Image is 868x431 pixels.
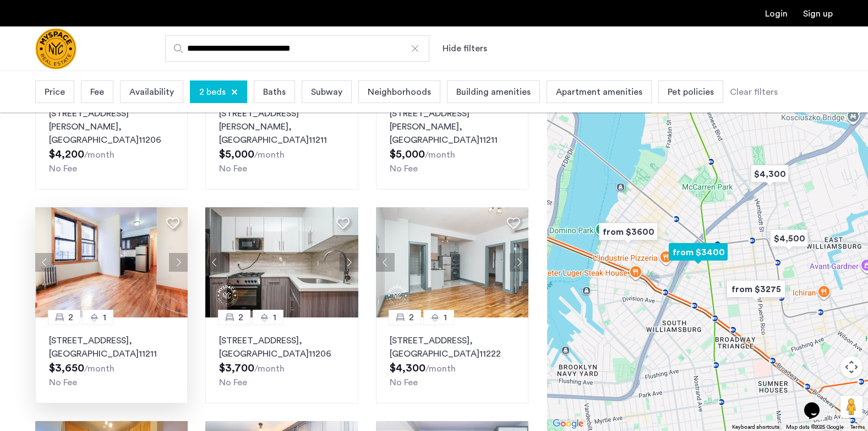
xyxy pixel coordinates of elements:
[590,215,667,249] div: from $3600
[49,378,77,387] span: No Fee
[510,253,528,272] button: Next apartment
[660,235,736,269] div: from $3400
[90,85,104,99] span: Fee
[425,150,455,159] sub: /month
[376,253,395,272] button: Previous apartment
[129,85,174,99] span: Availability
[219,378,247,387] span: No Fee
[368,85,431,99] span: Neighborhoods
[219,363,254,374] span: $3,700
[35,253,54,272] button: Previous apartment
[800,387,835,420] iframe: chat widget
[786,424,844,430] span: Map data ©2025 Google
[219,149,254,160] span: $5,000
[376,207,529,317] img: 1990_638254178834772260.png
[390,334,515,360] p: [STREET_ADDRESS] 11222
[205,317,358,403] a: 21[STREET_ADDRESS], [GEOGRAPHIC_DATA]11206No Fee
[199,85,226,99] span: 2 beds
[550,417,586,431] img: Google
[263,85,286,99] span: Baths
[49,334,174,360] p: [STREET_ADDRESS] 11211
[238,311,243,324] span: 2
[165,35,429,62] input: Apartment Search
[35,90,188,190] a: 21[STREET_ADDRESS][PERSON_NAME], [GEOGRAPHIC_DATA]11206No Fee
[35,207,188,317] img: 1990_638119839803067844.jpeg
[49,149,84,160] span: $4,200
[803,9,833,18] a: Registration
[456,85,531,99] span: Building amenities
[376,317,528,403] a: 21[STREET_ADDRESS], [GEOGRAPHIC_DATA]11222No Fee
[742,157,798,191] div: $4,300
[390,149,425,160] span: $5,000
[390,107,515,147] p: [STREET_ADDRESS][PERSON_NAME] 11211
[850,423,865,431] a: Terms (opens in new tab)
[550,417,586,431] a: Open this area in Google Maps (opens a new window)
[49,107,174,147] p: [STREET_ADDRESS][PERSON_NAME] 11206
[84,364,114,373] sub: /month
[765,9,788,18] a: Login
[254,364,285,373] sub: /month
[219,334,344,360] p: [STREET_ADDRESS] 11206
[49,363,84,374] span: $3,650
[205,207,358,317] img: 1990_638268441485722941.png
[443,42,487,55] button: Show or hide filters
[219,164,247,173] span: No Fee
[84,150,114,159] sub: /month
[205,253,224,272] button: Previous apartment
[390,363,425,374] span: $4,300
[273,311,276,324] span: 1
[219,107,344,147] p: [STREET_ADDRESS][PERSON_NAME] 11211
[732,423,779,431] button: Keyboard shortcuts
[205,90,358,190] a: 21[STREET_ADDRESS][PERSON_NAME], [GEOGRAPHIC_DATA]11211No Fee
[49,164,77,173] span: No Fee
[35,28,77,69] img: logo
[103,311,106,324] span: 1
[840,396,862,418] button: Drag Pegman onto the map to open Street View
[730,85,778,99] div: Clear filters
[761,222,817,255] div: $4,500
[425,364,456,373] sub: /month
[311,85,342,99] span: Subway
[444,311,447,324] span: 1
[390,378,418,387] span: No Fee
[45,85,65,99] span: Price
[68,311,73,324] span: 2
[169,253,188,272] button: Next apartment
[254,150,285,159] sub: /month
[718,272,794,306] div: from $3275
[340,253,358,272] button: Next apartment
[668,85,714,99] span: Pet policies
[556,85,642,99] span: Apartment amenities
[409,311,414,324] span: 2
[35,28,77,69] a: Cazamio Logo
[376,90,528,190] a: 21[STREET_ADDRESS][PERSON_NAME], [GEOGRAPHIC_DATA]11211No Fee
[35,317,188,403] a: 21[STREET_ADDRESS], [GEOGRAPHIC_DATA]11211No Fee
[390,164,418,173] span: No Fee
[840,356,862,378] button: Map camera controls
